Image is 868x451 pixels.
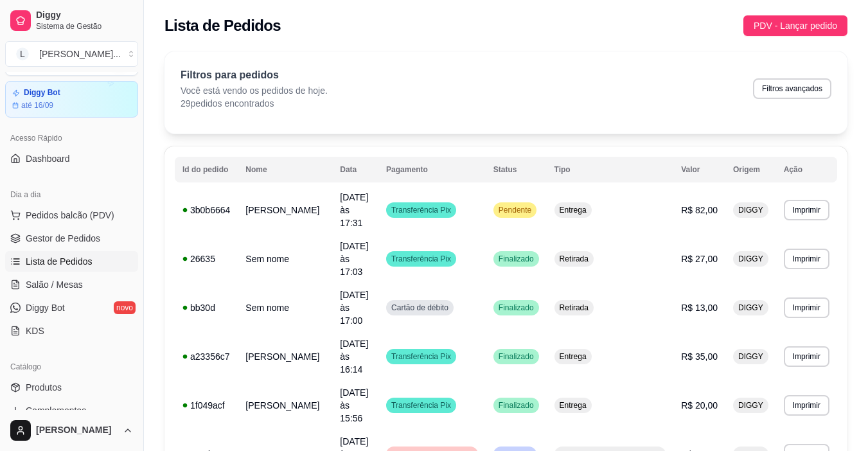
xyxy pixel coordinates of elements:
span: Pendente [496,205,534,215]
span: Entrega [557,205,589,215]
div: 1f049acf [182,399,230,412]
span: DIGGY [736,400,766,411]
span: Transferência Pix [389,400,454,411]
span: R$ 82,00 [681,205,718,215]
div: 3b0b6664 [182,204,230,217]
th: Nome [238,157,332,182]
span: PDV - Lançar pedido [754,19,837,33]
span: DIGGY [736,205,766,215]
span: Entrega [557,351,589,362]
th: Origem [725,157,776,182]
span: Transferência Pix [389,254,454,264]
span: Diggy Bot [26,301,65,314]
th: Pagamento [378,157,486,182]
span: R$ 35,00 [681,351,718,362]
th: Data [332,157,378,182]
div: 26635 [182,252,230,265]
td: Sem nome [238,283,332,332]
a: Salão / Mesas [5,274,138,295]
span: [DATE] às 15:56 [340,387,368,423]
span: Complementos [26,404,86,417]
span: Diggy [36,10,133,21]
td: [PERSON_NAME] [238,332,332,381]
th: Id do pedido [175,157,238,182]
span: DIGGY [736,351,766,362]
span: R$ 20,00 [681,400,718,411]
span: Salão / Mesas [26,278,83,291]
span: [PERSON_NAME] [36,425,118,436]
button: Imprimir [784,200,829,220]
h2: Lista de Pedidos [164,15,281,36]
button: Imprimir [784,395,829,416]
article: Diggy Bot [24,88,60,98]
article: até 16/09 [21,100,53,111]
span: Retirada [557,254,591,264]
td: [PERSON_NAME] [238,381,332,430]
span: [DATE] às 17:00 [340,290,368,326]
a: Diggy Botnovo [5,297,138,318]
span: R$ 13,00 [681,303,718,313]
span: Retirada [557,303,591,313]
span: Transferência Pix [389,351,454,362]
span: Finalizado [496,303,536,313]
button: Imprimir [784,346,829,367]
th: Ação [776,157,837,182]
th: Valor [673,157,725,182]
a: Complementos [5,400,138,421]
a: Produtos [5,377,138,398]
span: Entrega [557,400,589,411]
div: Acesso Rápido [5,128,138,148]
button: [PERSON_NAME] [5,415,138,446]
span: [DATE] às 16:14 [340,339,368,375]
td: Sem nome [238,234,332,283]
a: Lista de Pedidos [5,251,138,272]
a: Dashboard [5,148,138,169]
span: Cartão de débito [389,303,451,313]
button: Imprimir [784,249,829,269]
span: KDS [26,324,44,337]
div: [PERSON_NAME] ... [39,48,121,60]
span: Finalizado [496,400,536,411]
span: Sistema de Gestão [36,21,133,31]
span: Dashboard [26,152,70,165]
span: Finalizado [496,254,536,264]
div: Dia a dia [5,184,138,205]
span: Transferência Pix [389,205,454,215]
span: [DATE] às 17:31 [340,192,368,228]
button: Pedidos balcão (PDV) [5,205,138,225]
button: Select a team [5,41,138,67]
button: PDV - Lançar pedido [743,15,847,36]
button: Imprimir [784,297,829,318]
a: DiggySistema de Gestão [5,5,138,36]
a: KDS [5,321,138,341]
th: Status [486,157,547,182]
div: bb30d [182,301,230,314]
span: L [16,48,29,60]
a: Gestor de Pedidos [5,228,138,249]
span: Pedidos balcão (PDV) [26,209,114,222]
span: Lista de Pedidos [26,255,93,268]
span: Produtos [26,381,62,394]
span: Finalizado [496,351,536,362]
button: Filtros avançados [753,78,831,99]
span: Gestor de Pedidos [26,232,100,245]
div: a23356c7 [182,350,230,363]
p: 29 pedidos encontrados [181,97,328,110]
span: R$ 27,00 [681,254,718,264]
th: Tipo [547,157,674,182]
p: Você está vendo os pedidos de hoje. [181,84,328,97]
span: [DATE] às 17:03 [340,241,368,277]
span: DIGGY [736,254,766,264]
td: [PERSON_NAME] [238,186,332,234]
p: Filtros para pedidos [181,67,328,83]
span: DIGGY [736,303,766,313]
a: Diggy Botaté 16/09 [5,81,138,118]
div: Catálogo [5,357,138,377]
